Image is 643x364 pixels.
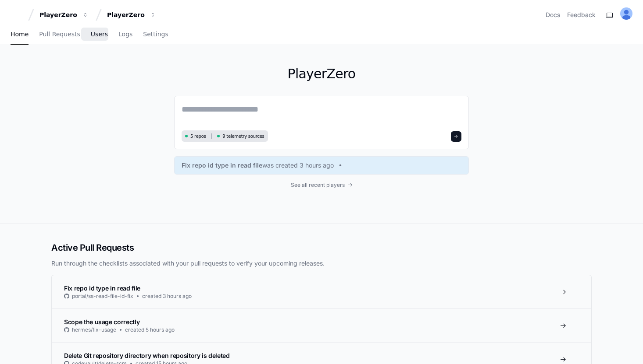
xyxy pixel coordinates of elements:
[620,7,632,20] img: ALV-UjVcatvuIE3Ry8vbS9jTwWSCDSui9a-KCMAzof9oLoUoPIJpWA8kMXHdAIcIkQmvFwXZGxSVbioKmBNr7v50-UrkRVwdj...
[174,66,469,82] h1: PlayerZero
[64,352,230,359] span: Delete Git repository directory when repository is deleted
[64,284,140,292] span: Fix repo id type in read file
[91,24,108,45] a: Users
[182,161,262,170] span: Fix repo id type in read file
[546,10,560,19] a: Docs
[52,308,591,342] a: Scope the usage correctlyhermes/fix-usagecreated 5 hours ago
[39,10,77,19] div: PlayerZero
[104,7,160,23] button: PlayerZero
[91,31,108,37] span: Users
[262,161,334,170] span: was created 3 hours ago
[11,24,29,45] a: Home
[118,24,132,45] a: Logs
[174,182,469,189] a: See all recent players
[72,293,133,300] span: portal/ss-read-file-id-fix
[72,326,116,333] span: hermes/fix-usage
[291,182,345,189] span: See all recent players
[190,133,206,140] span: 5 repos
[143,24,168,45] a: Settings
[118,31,132,37] span: Logs
[182,161,461,170] a: Fix repo id type in read filewas created 3 hours ago
[142,293,192,300] span: created 3 hours ago
[125,326,175,333] span: created 5 hours ago
[567,10,596,19] button: Feedback
[52,275,591,308] a: Fix repo id type in read fileportal/ss-read-file-id-fixcreated 3 hours ago
[143,31,168,37] span: Settings
[51,241,592,254] h2: Active Pull Requests
[64,318,139,325] span: Scope the usage correctly
[222,133,264,140] span: 9 telemetry sources
[39,24,80,45] a: Pull Requests
[107,10,145,19] div: PlayerZero
[11,31,29,37] span: Home
[51,259,592,268] p: Run through the checklists associated with your pull requests to verify your upcoming releases.
[39,31,80,37] span: Pull Requests
[36,7,92,23] button: PlayerZero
